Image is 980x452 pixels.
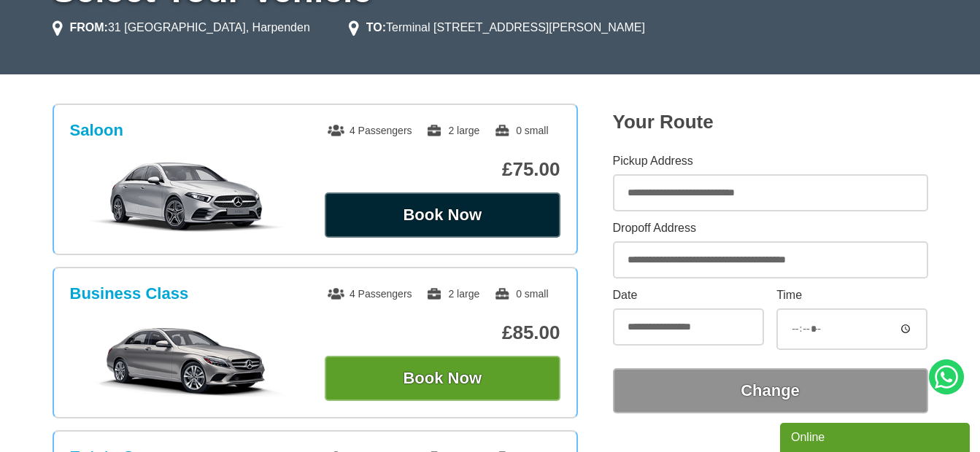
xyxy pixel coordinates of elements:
[349,19,645,36] li: Terminal [STREET_ADDRESS][PERSON_NAME]
[776,289,927,301] label: Time
[613,368,928,413] button: Change
[426,288,479,300] span: 2 large
[325,158,560,181] p: £75.00
[53,19,310,36] li: 31 [GEOGRAPHIC_DATA], Harpenden
[494,125,548,136] span: 0 small
[70,121,123,140] h3: Saloon
[70,21,108,34] strong: FROM:
[613,111,928,133] h2: Your Route
[426,125,479,136] span: 2 large
[613,289,764,301] label: Date
[77,160,297,233] img: Saloon
[613,155,928,167] label: Pickup Address
[613,222,928,234] label: Dropoff Address
[70,284,189,303] h3: Business Class
[328,125,412,136] span: 4 Passengers
[325,356,560,401] button: Book Now
[494,288,548,300] span: 0 small
[366,21,386,34] strong: TO:
[325,322,560,344] p: £85.00
[780,420,973,452] iframe: chat widget
[77,324,297,397] img: Business Class
[325,192,560,238] button: Book Now
[328,288,412,300] span: 4 Passengers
